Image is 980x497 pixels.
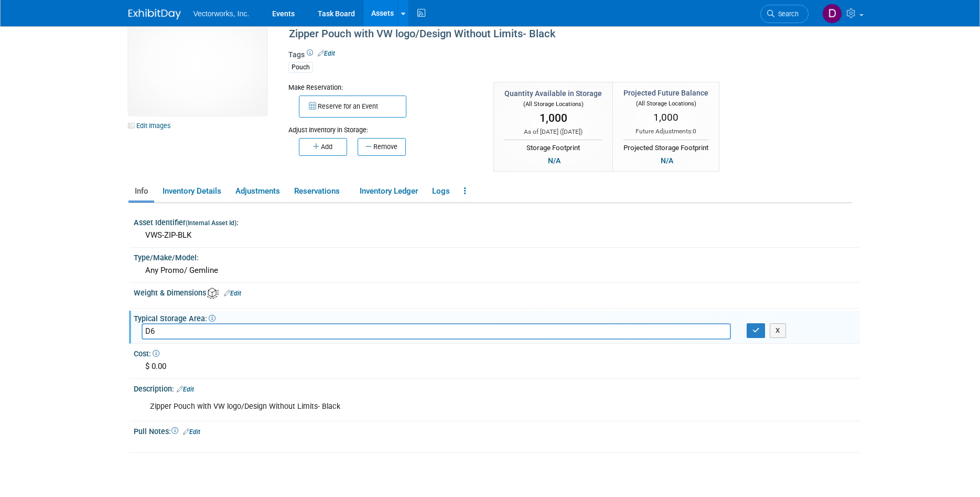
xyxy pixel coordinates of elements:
span: 1,000 [540,112,567,124]
div: VWS-ZIP-BLK [142,227,852,244]
button: X [770,323,786,338]
span: Search [774,10,799,18]
div: Asset Identifier : [134,215,860,228]
div: $ 0.00 [142,358,852,375]
div: Weight & Dimensions [134,285,860,299]
a: Adjustments [229,182,286,200]
div: Cost: [134,346,860,359]
a: Info [128,182,154,200]
div: Adjust Inventory in Storage: [288,118,478,135]
img: Don Hall [822,4,842,24]
span: Typical Storage Area: [134,314,216,323]
a: Edit [318,50,335,57]
a: Edit [177,386,194,393]
div: Any Promo/ Gemline [142,262,852,279]
a: Search [760,5,809,23]
div: Quantity Available in Storage [504,88,602,99]
button: Remove [358,138,406,156]
a: Inventory Details [156,182,227,200]
span: Vectorworks, Inc. [193,9,250,18]
small: (Internal Asset Id) [186,219,236,227]
div: Zipper Pouch with VW logo/Design Without Limits- Black [143,396,723,417]
img: View Images [128,10,267,115]
a: Edit [224,290,241,297]
div: Future Adjustments: [623,127,708,136]
div: Zipper Pouch with VW logo/Design Without Limits- Black [285,25,766,44]
div: Pouch [288,62,313,73]
a: Inventory Ledger [353,182,424,200]
button: Add [299,138,347,156]
a: Edit [183,428,200,436]
div: Pull Notes: [134,424,860,437]
a: Reservations [288,182,351,200]
button: Reserve for an Event [299,96,406,118]
div: Storage Footprint [504,140,602,153]
div: N/A [658,155,676,166]
div: Projected Future Balance [623,88,708,98]
div: (All Storage Locations) [623,98,708,108]
span: 1,000 [653,111,679,123]
a: Edit Images [128,119,175,132]
div: N/A [545,155,564,166]
div: (All Storage Locations) [504,99,602,109]
a: Logs [426,182,456,200]
img: ExhibitDay [128,9,181,19]
span: [DATE] [562,128,580,135]
div: Tags [288,49,766,80]
div: Projected Storage Footprint [623,140,708,153]
div: Type/Make/Model: [134,250,860,263]
div: Make Reservation: [288,82,478,92]
img: Asset Weight and Dimensions [207,288,219,299]
div: As of [DATE] ( ) [504,128,602,136]
div: Description: [134,381,860,395]
span: 0 [693,128,696,135]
